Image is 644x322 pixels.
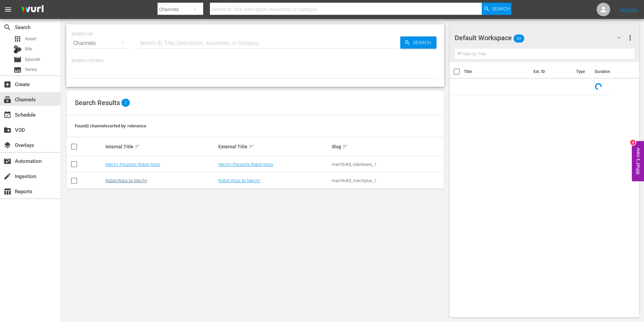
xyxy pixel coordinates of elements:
span: Episode [25,56,40,63]
th: Type [572,62,591,81]
span: Search Results [75,99,120,107]
span: Episode [14,55,22,64]
th: Duration [591,62,631,81]
div: Internal Title [105,143,217,151]
img: ans4CAIJ8jUAAAAAAAAAAAAAAAAAAAAAAAAgQb4GAAAAAAAAAAAAAAAAAAAAAAAAJMjXAAAAAAAAAAAAAAAAAAAAAAAAgAT5G... [16,2,49,18]
span: more_vert [626,34,634,42]
span: Bits [25,46,32,52]
div: Channels [72,34,131,53]
button: more_vert [626,30,634,46]
th: Title [464,62,529,81]
button: Search [400,36,436,49]
div: Bits [14,45,22,53]
span: Asset [25,35,36,42]
span: Automation [3,157,11,165]
div: mechtvltd_mechplus_1 [332,178,443,183]
a: Robot Wars by Mech+ [218,178,260,183]
div: mechtvltd_robotwars_1 [332,162,443,167]
span: Reports [3,188,11,196]
div: Default Workspace [455,28,627,47]
span: Series [25,66,37,73]
span: menu [4,5,12,14]
span: sort [342,144,348,150]
button: Search [482,3,511,15]
a: Mech+ Presents Robot Wars [105,162,160,167]
span: Search [492,3,510,15]
th: Ext. ID [529,62,572,81]
div: 6 [630,140,636,145]
p: Search Filters: [72,58,439,64]
span: VOD [3,126,11,134]
span: Overlays [3,141,11,149]
span: Search [410,36,436,49]
a: Robot Wars by Mech+ [105,178,147,183]
span: Asset [14,35,22,43]
span: 88 [514,31,524,46]
a: Sign Out [620,7,638,12]
span: sort [135,144,141,150]
span: Channels [3,96,11,104]
span: Found 2 channels sorted by: relevance [75,123,146,128]
button: Open Feedback Widget [632,141,644,181]
div: Slug [332,143,443,151]
span: sort [248,144,255,150]
span: Search [3,23,11,31]
span: Create [3,80,11,89]
span: 2 [121,99,130,107]
span: Ingestion [3,172,11,180]
span: Series [14,66,22,74]
div: External Title [218,143,330,151]
span: Schedule [3,111,11,119]
a: Mech+ Presents Robot Wars [218,162,273,167]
